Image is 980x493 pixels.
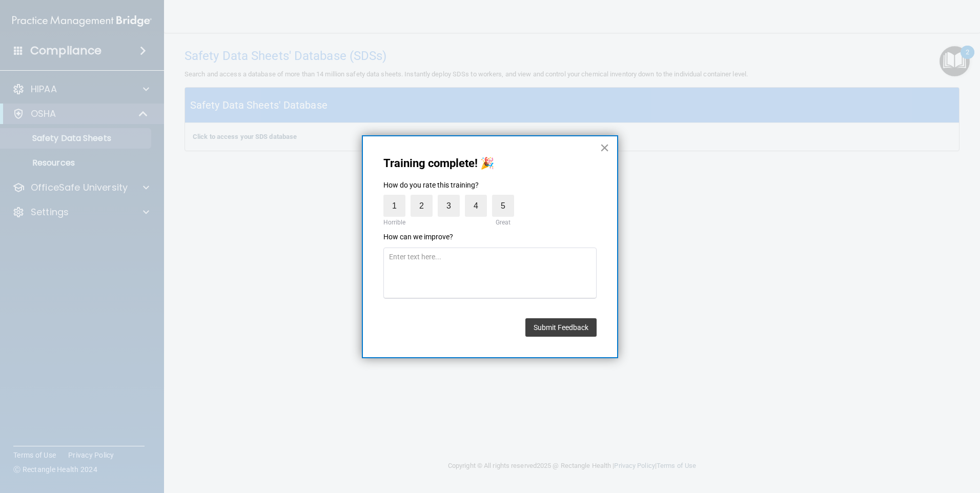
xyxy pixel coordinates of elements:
label: 2 [411,195,433,217]
label: 1 [383,195,405,217]
label: 4 [465,195,487,217]
label: 3 [438,195,460,217]
iframe: Drift Widget Chat Controller [803,420,968,461]
div: Horrible [381,217,408,228]
button: Submit Feedback [525,318,597,337]
label: 5 [492,195,514,217]
button: Close [600,139,609,156]
div: Great [492,217,514,228]
p: How do you rate this training? [383,180,597,191]
p: Training complete! 🎉 [383,157,597,170]
p: How can we improve? [383,232,597,242]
